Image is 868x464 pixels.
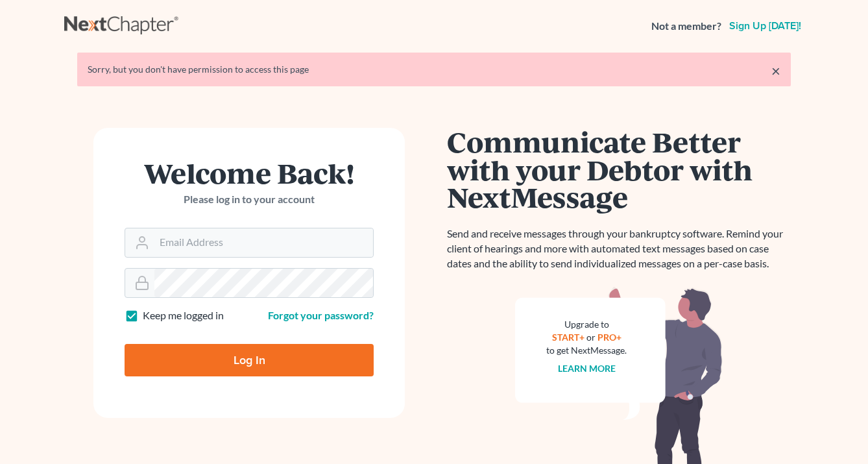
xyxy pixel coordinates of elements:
[154,228,373,257] input: Email Address
[88,63,780,76] div: Sorry, but you don't have permission to access this page
[727,21,804,31] a: Sign up [DATE]!
[597,332,621,343] a: PRO+
[125,192,374,207] p: Please log in to your account
[546,318,627,331] div: Upgrade to
[558,363,616,374] a: Learn more
[651,19,721,34] strong: Not a member?
[552,332,585,343] a: START+
[771,63,780,79] a: ×
[586,332,596,343] span: or
[143,308,224,323] label: Keep me logged in
[268,309,374,321] a: Forgot your password?
[447,128,791,211] h1: Communicate Better with your Debtor with NextMessage
[125,159,374,187] h1: Welcome Back!
[447,226,791,271] p: Send and receive messages through your bankruptcy software. Remind your client of hearings and mo...
[546,344,627,357] div: to get NextMessage.
[125,344,374,376] input: Log In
